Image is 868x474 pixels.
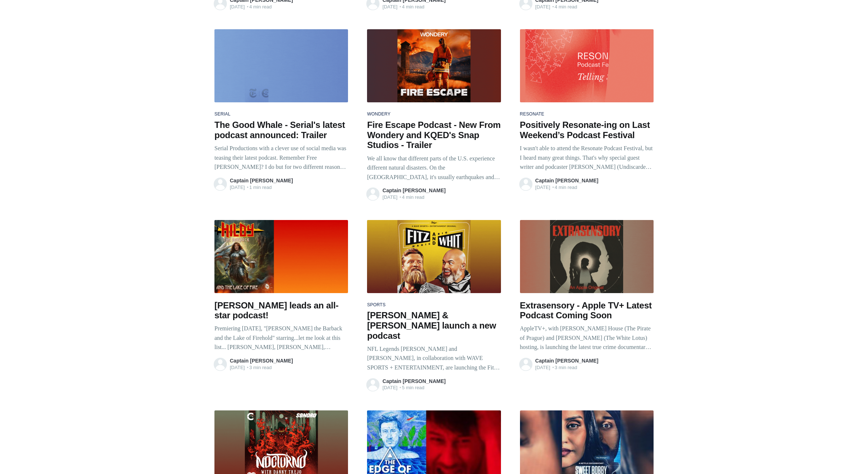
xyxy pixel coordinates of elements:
[367,29,501,102] img: Fire Escape
[520,29,654,102] img: Resonate
[214,144,348,172] p: Serial Productions with a clever use of social media was teasing their latest podcast. Remember F...
[535,364,654,371] span: 3 min read
[230,364,348,371] span: 3 min read
[230,184,348,191] span: 1 min read
[520,293,654,358] a: Extrasensory - Apple TV+ Latest Podcast Coming Soon AppleTV+, with [PERSON_NAME] House (The Pirat...
[382,194,501,201] span: 4 min read
[367,300,501,310] div: sports
[382,4,397,10] time: [DATE]
[382,378,446,384] a: Captain [PERSON_NAME]
[552,184,554,191] span: •
[382,187,446,193] a: Captain [PERSON_NAME]
[400,194,401,201] span: •
[367,344,501,372] p: NFL Legends [PERSON_NAME] and [PERSON_NAME], in collaboration with WAVE SPORTS + ENTERTAINMENT, a...
[535,185,550,190] time: [DATE]
[520,220,654,293] img: Extrasensory Podcast
[520,324,654,352] p: AppleTV+, with [PERSON_NAME] House (The Pirate of Prague) and [PERSON_NAME] (The White Lotus) hos...
[230,4,245,10] time: [DATE]
[520,144,654,172] p: I wasn't able to attend the Resonate Podcast Festival, but I heard many great things. That's why ...
[535,184,654,191] span: 4 min read
[214,110,348,119] div: serial
[247,364,249,371] span: •
[382,384,501,391] span: 5 min read
[520,102,654,178] a: resonate Positively Resonate-ing on Last Weekend’s Podcast Festival I wasn't able to attend the R...
[230,178,293,183] a: Captain [PERSON_NAME]
[367,110,501,119] div: wondery
[400,3,401,11] span: •
[247,3,249,11] span: •
[520,300,654,321] h2: Extrasensory - Apple TV+ Latest Podcast Coming Soon
[367,102,501,187] a: wondery Fire Escape Podcast - New From Wondery and KQED's Snap Studios - Trailer We all know that...
[535,178,599,183] a: Captain [PERSON_NAME]
[535,3,654,11] span: 4 min read
[382,385,397,390] time: [DATE]
[535,358,599,364] a: Captain [PERSON_NAME]
[230,365,245,370] time: [DATE]
[520,120,654,140] h2: Positively Resonate-ing on Last Weekend’s Podcast Festival
[214,102,348,178] a: serial The Good Whale - Serial's latest podcast announced: Trailer Serial Productions with a clev...
[535,365,550,370] time: [DATE]
[367,293,501,378] a: sports [PERSON_NAME] & [PERSON_NAME] launch a new podcast NFL Legends [PERSON_NAME] and [PERSON_N...
[214,293,348,358] a: [PERSON_NAME] leads an all-star podcast! Premiering [DATE], "[PERSON_NAME] the Barback and the La...
[400,384,401,391] span: •
[382,194,397,200] time: [DATE]
[535,4,550,10] time: [DATE]
[382,3,501,11] span: 4 min read
[520,110,654,119] div: resonate
[367,120,501,150] h2: Fire Escape Podcast - New From Wondery and KQED's Snap Studios - Trailer
[367,310,501,341] h2: [PERSON_NAME] & [PERSON_NAME] launch a new podcast
[552,364,554,371] span: •
[230,3,348,11] span: 4 min read
[552,3,554,11] span: •
[367,154,501,182] p: We all know that different parts of the U.S. experience different natural disasters. On the [GEOG...
[214,300,348,321] h2: [PERSON_NAME] leads an all-star podcast!
[247,184,249,191] span: •
[214,324,348,352] p: Premiering [DATE], "[PERSON_NAME] the Barback and the Lake of Firehold" starring...let me look at...
[367,220,501,293] img: Fitz and Whit
[214,120,348,140] h2: The Good Whale - Serial's latest podcast announced: Trailer
[214,220,348,293] img: Hildy
[230,358,293,364] a: Captain [PERSON_NAME]
[230,185,245,190] time: [DATE]
[214,29,348,102] img: The Good Whale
